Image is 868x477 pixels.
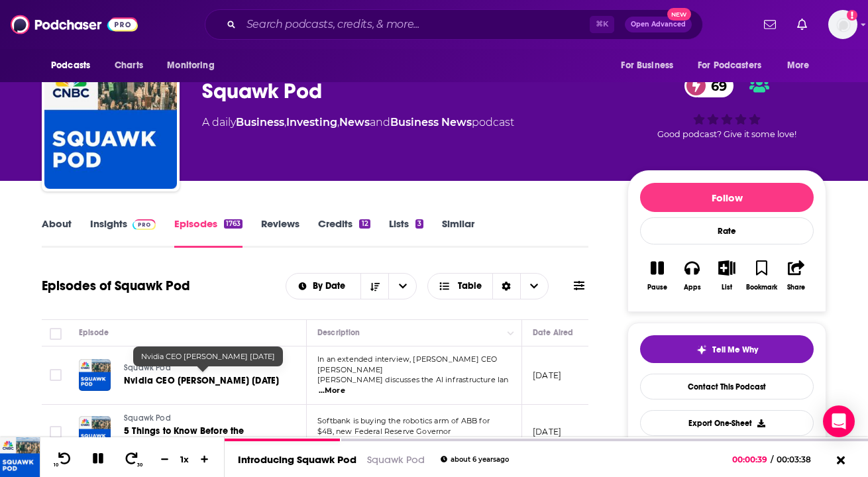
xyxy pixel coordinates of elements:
[621,56,673,75] span: For Business
[11,12,138,37] img: Podchaser - Follow, Share and Rate Podcasts
[174,454,196,464] div: 1 x
[141,352,275,361] span: Nvidia CEO [PERSON_NAME] [DATE]
[317,427,451,447] span: $4B, new Federal Reserve Governor [PERSON_NAME]
[44,56,177,189] a: Squawk Pod
[631,21,686,28] span: Open Advanced
[759,13,781,36] a: Show notifications dropdown
[787,56,810,75] span: More
[828,10,857,39] img: User Profile
[51,451,76,468] button: 10
[441,456,509,463] div: about 6 years ago
[284,116,286,129] span: ,
[124,375,279,386] span: Nvidia CEO [PERSON_NAME] [DATE]
[442,217,474,248] a: Similar
[828,10,857,39] button: Show profile menu
[640,183,814,212] button: Follow
[533,426,561,437] p: [DATE]
[124,413,283,425] a: Squawk Pod
[124,413,171,423] span: Squawk Pod
[847,10,857,21] svg: Add a profile image
[722,284,732,291] div: List
[359,219,370,229] div: 12
[779,252,814,299] button: Share
[317,375,508,384] span: [PERSON_NAME] discusses the AI infrastructure lan
[174,217,243,248] a: Episodes1763
[124,362,282,374] a: Squawk Pod
[533,325,573,341] div: Date Aired
[337,116,339,129] span: ,
[744,252,779,299] button: Bookmark
[317,354,497,374] span: In an extended interview, [PERSON_NAME] CEO [PERSON_NAME]
[625,17,692,32] button: Open AdvancedNew
[50,426,62,438] span: Toggle select row
[503,325,519,341] button: Column Actions
[360,274,388,299] button: Sort Direction
[42,278,190,294] h1: Episodes of Squawk Pod
[823,405,855,437] div: Open Intercom Messenger
[202,115,514,131] div: A daily podcast
[640,410,814,436] button: Export One-Sheet
[286,282,361,291] button: open menu
[51,56,90,75] span: Podcasts
[746,284,777,291] div: Bookmark
[647,284,667,291] div: Pause
[533,370,561,381] p: [DATE]
[286,116,337,129] a: Investing
[158,53,231,78] button: open menu
[261,217,299,248] a: Reviews
[675,252,709,299] button: Apps
[389,217,423,248] a: Lists3
[42,53,107,78] button: open menu
[684,284,701,291] div: Apps
[120,451,145,468] button: 30
[236,116,284,129] a: Business
[627,66,826,148] div: 69Good podcast? Give it some love!
[124,374,282,388] a: Nvidia CEO [PERSON_NAME] [DATE]
[133,219,156,230] img: Podchaser Pro
[286,273,417,299] h2: Choose List sort
[698,56,761,75] span: For Podcasters
[712,344,758,355] span: Tell Me Why
[710,252,744,299] button: List
[50,369,62,381] span: Toggle select row
[773,454,824,464] span: 00:03:38
[427,273,549,299] button: Choose View
[492,274,520,299] div: Sort Direction
[42,217,72,248] a: About
[205,9,703,40] div: Search podcasts, credits, & more...
[124,425,283,451] a: 5 Things to Know Before the Opening Bell [DATE]
[698,74,733,97] span: 69
[90,217,156,248] a: InsightsPodchaser Pro
[318,217,370,248] a: Credits12
[612,53,690,78] button: open menu
[778,53,826,78] button: open menu
[106,53,151,78] a: Charts
[640,252,675,299] button: Pause
[458,282,482,291] span: Table
[657,129,796,139] span: Good podcast? Give it some love!
[54,462,58,468] span: 10
[787,284,805,291] div: Share
[390,116,472,129] a: Business News
[115,56,143,75] span: Charts
[590,16,614,33] span: ⌘ K
[732,454,771,464] span: 00:00:39
[224,219,243,229] div: 1763
[313,282,350,291] span: By Date
[684,74,733,97] a: 69
[828,10,857,39] span: Logged in as Ruth_Nebius
[167,56,214,75] span: Monitoring
[689,53,781,78] button: open menu
[640,335,814,363] button: tell me why sparkleTell Me Why
[415,219,423,229] div: 3
[640,217,814,244] div: Rate
[317,416,490,425] span: Softbank is buying the robotics arm of ABB for
[792,13,812,36] a: Show notifications dropdown
[388,274,416,299] button: open menu
[137,462,142,468] span: 30
[317,325,360,341] div: Description
[241,14,590,35] input: Search podcasts, credits, & more...
[79,325,109,341] div: Episode
[370,116,390,129] span: and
